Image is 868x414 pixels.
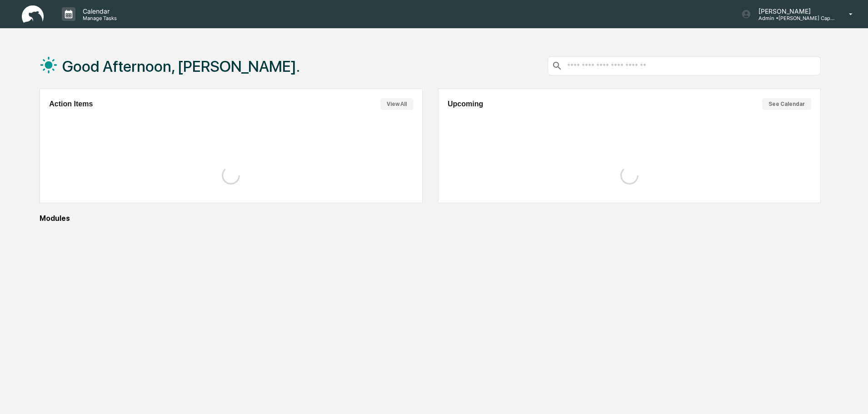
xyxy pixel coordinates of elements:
[40,214,821,223] div: Modules
[75,7,121,15] p: Calendar
[448,100,483,108] h2: Upcoming
[751,7,836,15] p: [PERSON_NAME]
[49,100,93,108] h2: Action Items
[751,15,836,21] p: Admin • [PERSON_NAME] Capital
[762,98,811,110] button: See Calendar
[22,5,44,23] img: logo
[62,57,300,75] h1: Good Afternoon, [PERSON_NAME].
[380,98,413,110] button: View All
[75,15,121,21] p: Manage Tasks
